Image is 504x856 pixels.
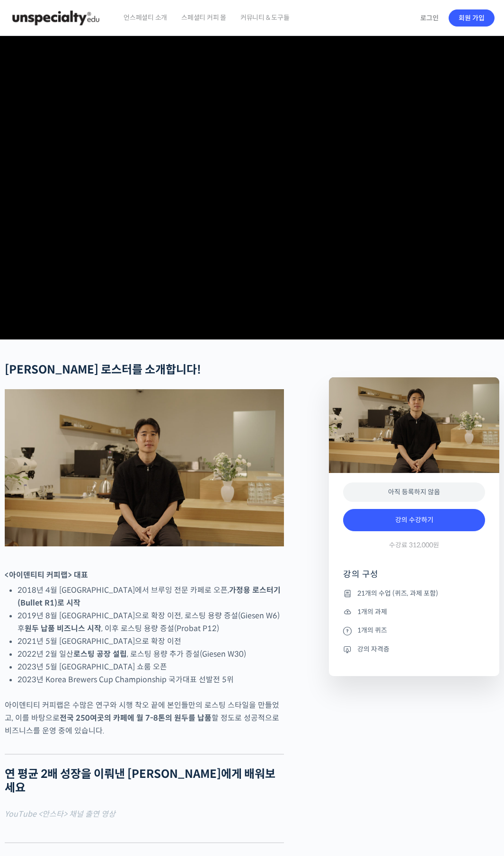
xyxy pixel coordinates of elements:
[18,635,284,648] li: 2021년 5월 [GEOGRAPHIC_DATA]으로 확장 이전
[5,570,88,580] strong: <아이덴티티 커피랩> 대표
[5,809,115,819] mark: YouTube <안스타> 채널 출연 영상
[5,363,284,377] h2: [PERSON_NAME] 로스터를 소개합니다!
[18,673,284,686] li: 2023년 Korea Brewers Cup Championship 국가대표 선발전 5위
[343,643,485,655] li: 강의 자격증
[18,660,284,673] li: 2023년 5월 [GEOGRAPHIC_DATA] 쇼룸 오픈
[343,588,485,599] li: 21개의 수업 (퀴즈, 과제 포함)
[60,713,212,723] strong: 전국 250여곳의 카페에 월 7-8톤의 원두를 납품
[73,649,127,659] strong: 로스팅 공장 설립
[18,609,284,635] li: 2019년 8월 [GEOGRAPHIC_DATA]으로 확장 이전, 로스팅 용량 증설(Giesen W6) 후 , 이후 로스팅 용량 증설(Probat P12)
[415,7,444,29] a: 로그인
[343,606,485,617] li: 1개의 과제
[449,9,495,27] a: 회원 가입
[5,767,284,795] h2: 연 평균 2배 성장을 이뤄낸 [PERSON_NAME]에게 배워보세요
[343,482,485,502] div: 아직 등록하지 않음
[5,699,284,737] p: 아이덴티티 커피랩은 수많은 연구와 시행 착오 끝에 본인들만의 로스팅 스타일을 만들었고, 이를 바탕으로 할 정도로 성공적으로 비즈니스를 운영 중에 있습니다.
[18,584,284,609] li: 2018년 4월 [GEOGRAPHIC_DATA]에서 브루잉 전문 카페로 오픈,
[25,624,101,633] strong: 원두 납품 비즈니스 시작
[343,569,485,588] h4: 강의 구성
[343,625,485,636] li: 1개의 퀴즈
[343,509,485,532] a: 강의 수강하기
[389,541,439,550] span: 수강료 312,000원
[18,648,284,660] li: 2022년 2월 일산 , 로스팅 용량 추가 증설(Giesen W30)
